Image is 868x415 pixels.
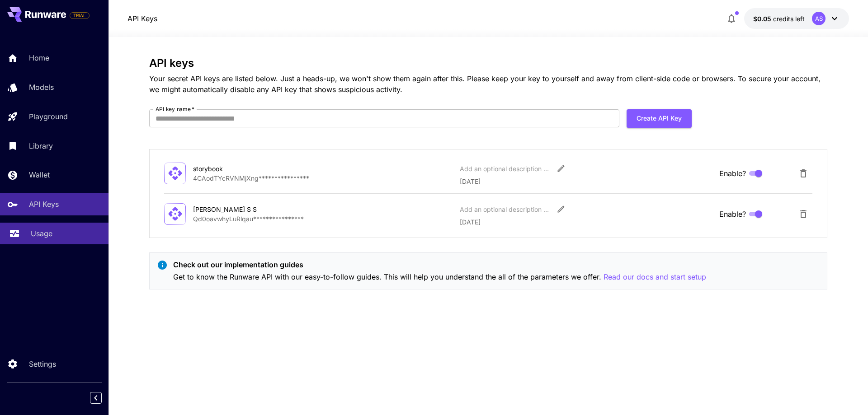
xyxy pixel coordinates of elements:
p: Settings [29,359,56,369]
a: API Keys [127,13,157,24]
p: Models [29,82,54,93]
span: $0.05 [753,15,773,23]
p: Wallet [29,169,50,180]
div: $0.0459 [753,14,805,23]
nav: breadcrumb [127,13,157,24]
p: Library [29,140,53,151]
button: Create API Key [627,109,692,128]
button: Collapse sidebar [90,392,102,404]
div: [PERSON_NAME] S S [193,205,283,214]
button: Edit [553,201,569,217]
button: Delete API Key [794,205,812,223]
p: Your secret API keys are listed below. Just a heads-up, we won't show them again after this. Plea... [149,73,827,95]
p: API Keys [29,199,59,210]
h3: API keys [149,57,827,70]
p: [DATE] [460,217,712,227]
button: $0.0459AS [744,8,849,29]
div: Collapse sidebar [97,390,108,406]
span: TRIAL [70,12,89,19]
span: Enable? [719,209,746,219]
span: Add your payment card to enable full platform functionality. [70,10,90,21]
div: Add an optional description or comment [460,205,550,214]
div: Add an optional description or comment [460,164,550,173]
p: Get to know the Runware API with our easy-to-follow guides. This will help you understand the all... [173,271,706,283]
div: AS [812,12,826,25]
p: Home [29,52,49,63]
p: Usage [31,228,52,239]
span: credits left [773,15,805,23]
p: Playground [29,111,68,122]
button: Delete API Key [794,164,812,182]
div: storybook [193,164,283,173]
span: Enable? [719,168,746,179]
button: Edit [553,160,569,177]
label: API key name [156,105,194,113]
button: Read our docs and start setup [604,271,706,283]
p: Check out our implementation guides [173,259,706,270]
p: [DATE] [460,177,712,186]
